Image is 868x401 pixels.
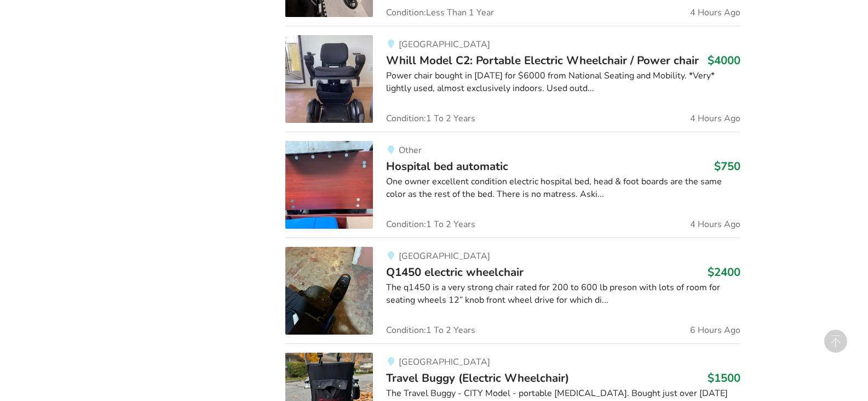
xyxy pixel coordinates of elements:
[285,35,373,123] img: mobility-whill model c2: portable electric wheelchair / power chair
[386,281,740,307] div: The q1450 is a very strong chair rated for 200 to 600 lb preson with lots of room for seating whe...
[285,132,740,238] a: bedroom equipment-hospital bed automaticOtherHospital bed automatic$750One owner excellent condit...
[386,8,494,17] span: Condition: Less Than 1 Year
[399,144,422,156] span: Other
[386,176,740,201] div: One owner excellent condition electric hospital bed, head & foot boards are the same color as the...
[690,326,740,335] span: 6 Hours Ago
[285,247,373,335] img: mobility-q1450 electric wheelchair
[386,70,740,95] div: Power chair bought in [DATE] for $6000 from National Seating and Mobility. *Very* lightly used, a...
[386,53,699,68] span: Whill Model C2: Portable Electric Wheelchair / Power chair
[285,141,373,229] img: bedroom equipment-hospital bed automatic
[708,371,740,385] h3: $1500
[386,114,475,123] span: Condition: 1 To 2 Years
[386,159,508,174] span: Hospital bed automatic
[690,114,740,123] span: 4 Hours Ago
[285,26,740,132] a: mobility-whill model c2: portable electric wheelchair / power chair [GEOGRAPHIC_DATA]Whill Model ...
[714,159,740,173] h3: $750
[386,326,475,335] span: Condition: 1 To 2 Years
[399,38,490,50] span: [GEOGRAPHIC_DATA]
[386,264,524,280] span: Q1450 electric wheelchair
[690,8,740,17] span: 4 Hours Ago
[708,265,740,279] h3: $2400
[399,250,490,262] span: [GEOGRAPHIC_DATA]
[386,220,475,229] span: Condition: 1 To 2 Years
[386,370,569,386] span: Travel Buggy (Electric Wheelchair)
[285,238,740,343] a: mobility-q1450 electric wheelchair [GEOGRAPHIC_DATA]Q1450 electric wheelchair$2400The q1450 is a ...
[399,356,490,368] span: [GEOGRAPHIC_DATA]
[690,220,740,229] span: 4 Hours Ago
[708,53,740,67] h3: $4000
